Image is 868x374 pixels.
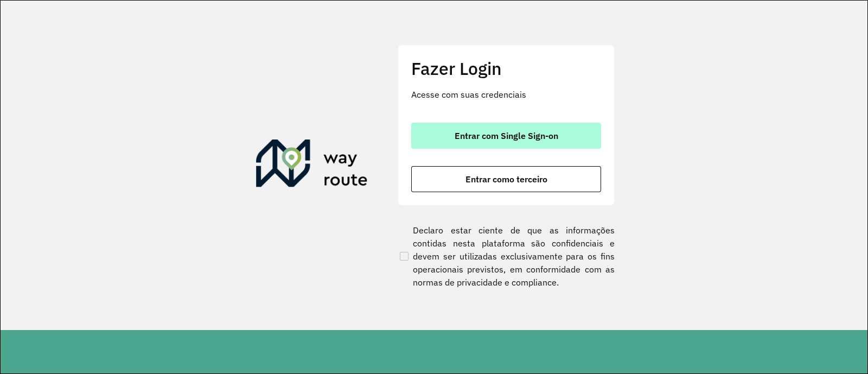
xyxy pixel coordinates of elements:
img: Roteirizador AmbevTech [256,140,368,192]
button: button [411,166,601,192]
h2: Fazer Login [411,58,601,79]
button: button [411,123,601,149]
p: Acesse com suas credenciais [411,88,601,101]
span: Entrar como terceiro [465,175,547,183]
label: Declaro estar ciente de que as informações contidas nesta plataforma são confidenciais e devem se... [398,224,615,289]
span: Entrar com Single Sign-on [455,131,558,140]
